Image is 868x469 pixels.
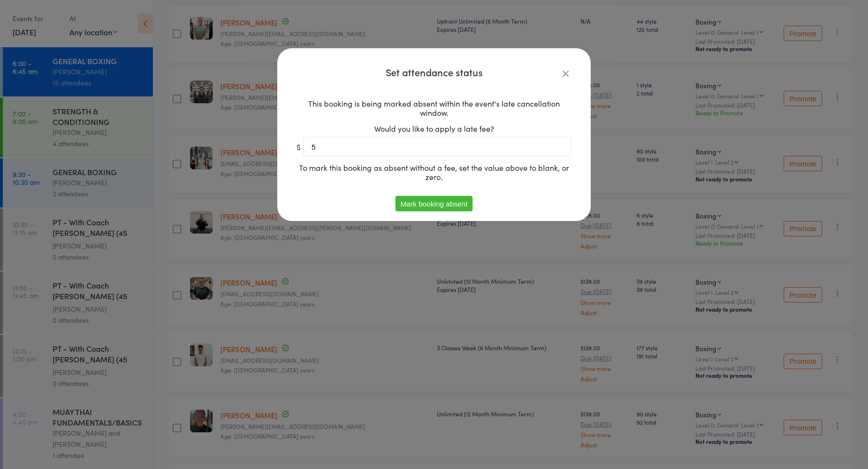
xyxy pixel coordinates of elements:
[297,68,571,77] h4: Set attendance status
[297,99,571,117] div: This booking is being marked absent within the event's late cancellation window.
[395,196,472,211] button: Mark booking absent
[297,124,571,133] div: Would you like to apply a late fee?
[297,163,571,181] div: To mark this booking as absent without a fee, set the value above to blank, or zero.
[560,68,571,79] a: Close
[297,142,301,152] span: $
